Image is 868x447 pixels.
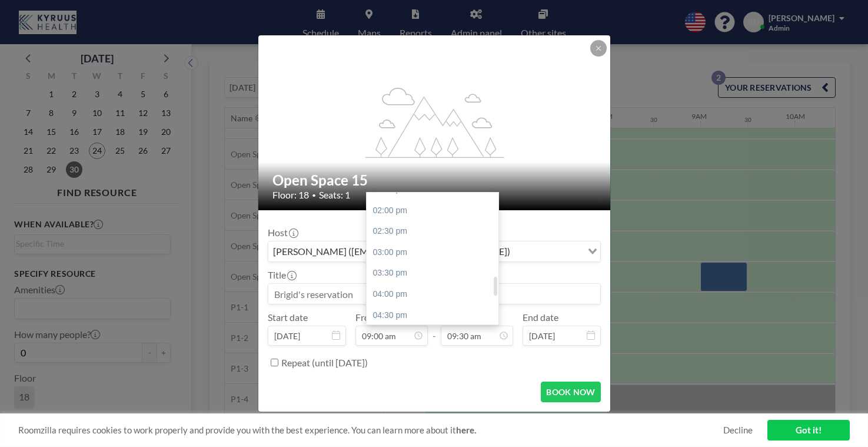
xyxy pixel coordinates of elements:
label: Start date [268,312,308,323]
input: Brigid's reservation [268,284,600,304]
button: BOOK NOW [541,382,600,402]
div: 04:00 pm [367,284,498,305]
span: [PERSON_NAME] ([EMAIL_ADDRESS][DOMAIN_NAME]) [271,244,513,259]
input: Search for option [514,244,581,259]
a: here. [456,425,476,435]
a: Got it! [767,420,850,441]
div: 03:30 pm [367,263,498,284]
span: Roomzilla requires cookies to work properly and provide you with the best experience. You can lea... [18,425,723,436]
span: • [312,191,316,200]
label: From [355,312,377,323]
span: Seats: 1 [319,189,350,201]
a: Decline [723,425,753,436]
span: - [433,316,436,342]
div: 04:30 pm [367,305,498,326]
h2: Open Space 15 [272,171,597,189]
label: Repeat (until [DATE]) [281,357,368,369]
div: 03:00 pm [367,242,498,263]
span: Floor: 18 [272,189,309,201]
g: flex-grow: 1.2; [365,87,504,157]
label: End date [523,312,558,323]
div: Search for option [268,241,600,261]
div: 02:30 pm [367,221,498,242]
div: 02:00 pm [367,200,498,221]
label: Title [268,269,295,281]
label: Host [268,227,297,239]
